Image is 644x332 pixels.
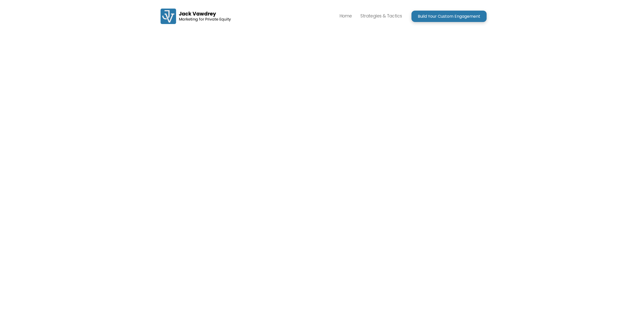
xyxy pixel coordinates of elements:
p: Home [340,12,352,20]
a: Strategies & Tactics [356,8,406,25]
p: Strategies & Tactics [360,12,402,20]
a: Home [335,8,356,25]
a: Build Your Custom Engagement [411,11,487,22]
a: home [158,5,234,27]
